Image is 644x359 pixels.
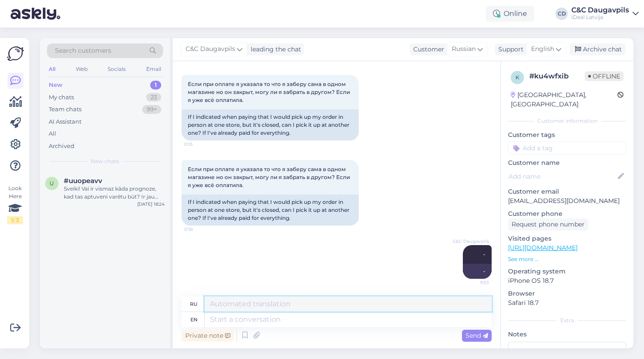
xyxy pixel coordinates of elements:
p: Customer phone [508,209,626,219]
div: Look Here [7,184,23,224]
p: Notes [508,330,626,339]
div: Private note [182,330,234,342]
div: - [463,264,492,279]
div: Customer [410,45,444,54]
div: Archived [49,142,74,151]
div: If I indicated when paying that I would pick up my order in person at one store, but it's closed,... [182,195,359,226]
div: Web [74,63,89,75]
p: Browser [508,289,626,298]
div: [GEOGRAPHIC_DATA], [GEOGRAPHIC_DATA] [511,90,617,109]
div: All [49,129,56,138]
img: Askly Logo [7,45,24,62]
span: 0:18 [184,226,217,233]
div: Archive chat [570,43,625,55]
div: [DATE] 18:24 [137,201,165,207]
p: iPhone OS 18.7 [508,276,626,285]
div: My chats [49,93,74,102]
span: Search customers [55,46,111,55]
div: # ku4wfxib [529,71,585,82]
span: k [516,74,520,81]
span: 9:53 [456,279,489,286]
div: If I indicated when paying that I would pick up my order in person at one store, but it's closed,... [182,109,359,140]
div: AI Assistant [49,117,81,126]
span: Offline [585,71,624,81]
div: Request phone number [508,219,588,230]
div: Extra [508,316,626,324]
span: Если при оплате я указала то что я заберу сама в одном магазине но он закрыт, могу ли я забрать в... [188,166,351,188]
p: See more ... [508,255,626,263]
p: Visited pages [508,234,626,243]
div: en [190,312,198,327]
div: Sveiki! Vai ir vismaz kāda prognoze, kad tas aptuveni varētu būt? Ir jau pagājusi nedēļa [64,185,165,201]
p: Customer name [508,158,626,168]
span: Russian [452,44,476,54]
div: Socials [106,63,128,75]
div: CD [555,8,568,20]
div: ru [190,297,198,312]
span: C&C Daugavpils [186,44,235,54]
span: Если при оплате я указала то что я заберу сама в одном магазине но он закрыт, могу ли я забрать в... [188,81,351,103]
p: Customer email [508,187,626,196]
a: [URL][DOMAIN_NAME] [508,244,578,252]
span: English [531,44,554,54]
div: Customer information [508,117,626,125]
p: Customer tags [508,130,626,140]
span: u [50,180,54,187]
span: #uuopeavv [64,177,102,185]
div: Team chats [49,105,81,114]
div: All [47,63,57,75]
div: 1 / 3 [7,216,23,224]
span: New chats [91,157,119,165]
div: Email [144,63,163,75]
p: Safari 18.7 [508,298,626,308]
div: 23 [146,93,161,102]
div: 1 [150,81,161,90]
div: C&C Daugavpils [571,7,629,14]
div: iDeal Latvija [571,14,629,21]
div: New [49,81,62,90]
a: C&C DaugavpilsiDeal Latvija [571,7,639,21]
div: 99+ [142,105,161,114]
span: - [483,251,485,258]
span: Send [466,332,488,339]
p: [EMAIL_ADDRESS][DOMAIN_NAME] [508,196,626,206]
span: C&C Daugavpils [453,238,489,245]
input: Add name [508,172,616,181]
span: 0:15 [184,141,217,148]
input: Add a tag [508,141,626,155]
div: Online [486,6,534,22]
div: leading the chat [247,45,301,54]
p: Operating system [508,267,626,276]
div: Support [495,45,524,54]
